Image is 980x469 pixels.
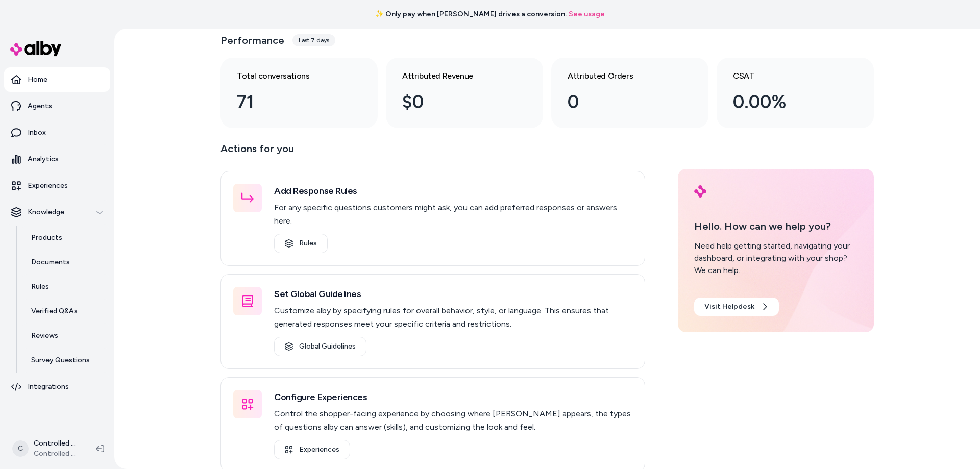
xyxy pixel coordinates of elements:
[4,174,110,198] a: Experiences
[31,282,49,292] p: Rules
[274,184,632,198] h3: Add Response Rules
[568,88,676,116] div: 0
[31,257,70,267] p: Documents
[220,33,284,47] h3: Performance
[402,70,510,82] h3: Attributed Revenue
[4,375,110,399] a: Integrations
[10,41,61,56] img: alby Logo
[569,9,605,19] a: See usage
[31,233,62,243] p: Products
[28,181,68,191] p: Experiences
[375,9,567,19] span: ✨ Only pay when [PERSON_NAME] drives a conversion.
[551,58,708,128] a: Attributed Orders 0
[28,382,69,392] p: Integrations
[21,275,110,299] a: Rules
[28,154,59,164] p: Analytics
[694,218,857,234] p: Hello. How can we help you?
[694,298,779,316] a: Visit Helpdesk
[717,58,874,128] a: CSAT 0.00%
[21,324,110,348] a: Reviews
[6,432,88,465] button: CControlled Chaos ShopifyControlled Chaos
[274,390,632,404] h3: Configure Experiences
[733,70,841,82] h3: CSAT
[31,355,90,365] p: Survey Questions
[274,201,632,228] p: For any specific questions customers might ask, you can add preferred responses or answers here.
[274,440,350,459] a: Experiences
[274,407,632,434] p: Control the shopper-facing experience by choosing where [PERSON_NAME] appears, the types of quest...
[274,234,328,253] a: Rules
[4,94,110,118] a: Agents
[34,449,80,459] span: Controlled Chaos
[21,250,110,275] a: Documents
[274,287,632,301] h3: Set Global Guidelines
[4,200,110,225] button: Knowledge
[28,101,52,111] p: Agents
[237,88,345,116] div: 71
[28,75,47,85] p: Home
[386,58,543,128] a: Attributed Revenue $0
[12,440,29,457] span: C
[31,306,78,316] p: Verified Q&As
[274,337,366,356] a: Global Guidelines
[694,240,857,277] div: Need help getting started, navigating your dashboard, or integrating with your shop? We can help.
[568,70,676,82] h3: Attributed Orders
[4,120,110,145] a: Inbox
[28,207,64,217] p: Knowledge
[4,147,110,171] a: Analytics
[292,34,335,46] div: Last 7 days
[402,88,510,116] div: $0
[4,67,110,92] a: Home
[28,128,46,138] p: Inbox
[31,331,58,341] p: Reviews
[220,58,378,128] a: Total conversations 71
[694,185,706,198] img: alby Logo
[21,348,110,373] a: Survey Questions
[274,304,632,331] p: Customize alby by specifying rules for overall behavior, style, or language. This ensures that ge...
[21,226,110,250] a: Products
[34,438,80,449] p: Controlled Chaos Shopify
[237,70,345,82] h3: Total conversations
[733,88,841,116] div: 0.00%
[220,140,645,165] p: Actions for you
[21,299,110,324] a: Verified Q&As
